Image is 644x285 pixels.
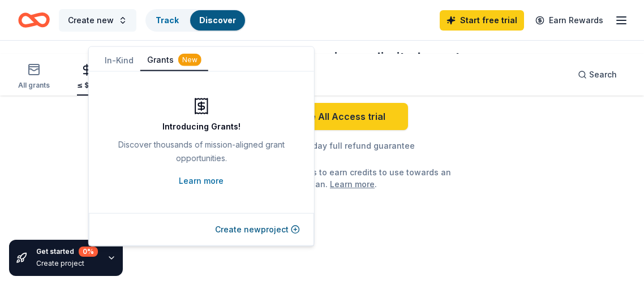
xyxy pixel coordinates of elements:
a: Earn Rewards [529,10,610,31]
a: Home [18,7,50,33]
div: 0 % [79,247,98,257]
button: TrackDiscover [145,9,246,32]
a: Start free trial [440,10,524,31]
span: Create new [68,14,114,27]
a: Track [156,15,179,25]
div: Claim your free trial to view unlimited grants [159,49,485,67]
button: In-Kind [98,50,140,71]
div: Create project [36,259,98,268]
button: Create newproject [215,223,300,236]
span: Search [589,68,617,81]
button: Grants [140,50,208,71]
button: ≤ $5k [77,59,97,96]
div: ≤ $5k [77,81,97,90]
div: Discover thousands of mission-aligned grant opportunities. [111,138,291,170]
div: Introducing Grants! [162,120,241,133]
div: Get started [36,247,98,257]
button: Search [569,63,626,86]
div: All grants [18,81,50,90]
a: Start free All Access trial [236,103,408,130]
a: Learn more [179,174,224,188]
button: All grants [18,58,50,96]
div: Cancel anytime · 30-day full refund guarantee [159,139,485,153]
div: You can also refer your friends to earn credits to use towards an upgraded plan. . [191,166,453,190]
button: Create new [59,9,136,32]
a: Learn more [330,178,375,190]
a: Discover [199,15,236,25]
div: New [178,54,201,66]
